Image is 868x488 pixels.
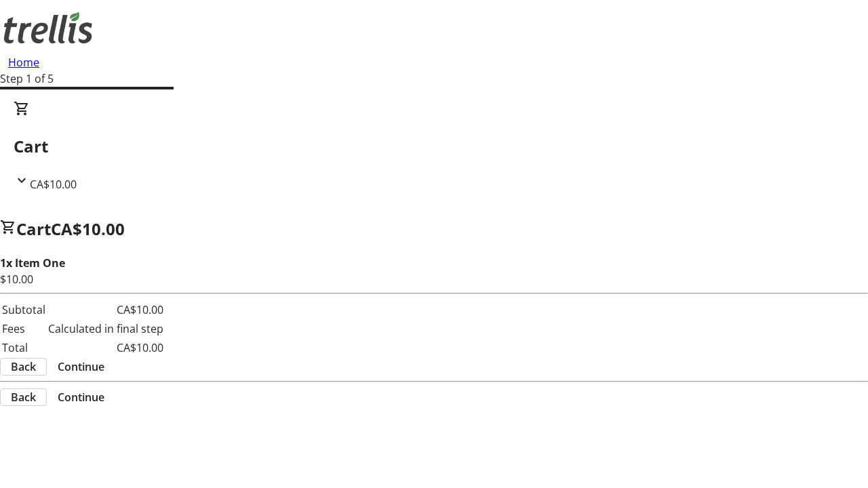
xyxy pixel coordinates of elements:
[47,301,164,319] td: CA$10.00
[11,389,36,405] span: Back
[47,359,115,375] button: Continue
[11,359,36,375] span: Back
[1,301,46,319] td: Subtotal
[14,134,854,159] h2: Cart
[47,320,164,338] td: Calculated in final step
[30,177,77,192] span: CA$10.00
[1,339,46,357] td: Total
[58,359,104,375] span: Continue
[58,389,104,405] span: Continue
[47,389,115,405] button: Continue
[16,218,51,240] span: Cart
[51,218,125,240] span: CA$10.00
[47,339,164,357] td: CA$10.00
[14,100,854,192] div: CartCA$10.00
[1,320,46,338] td: Fees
